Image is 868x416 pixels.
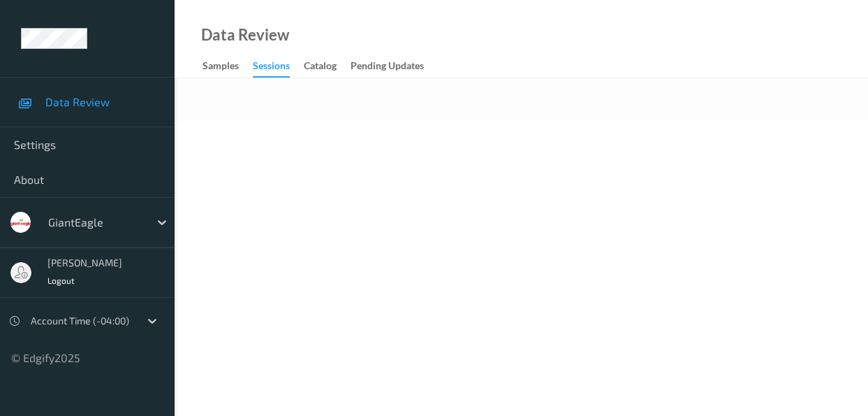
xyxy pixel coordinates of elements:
[253,57,304,78] a: Sessions
[253,59,290,78] div: Sessions
[203,59,239,76] div: Samples
[304,57,351,76] a: Catalog
[304,59,337,76] div: Catalog
[351,59,424,76] div: Pending Updates
[203,57,253,76] a: Samples
[351,57,438,76] a: Pending Updates
[201,28,289,42] div: Data Review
